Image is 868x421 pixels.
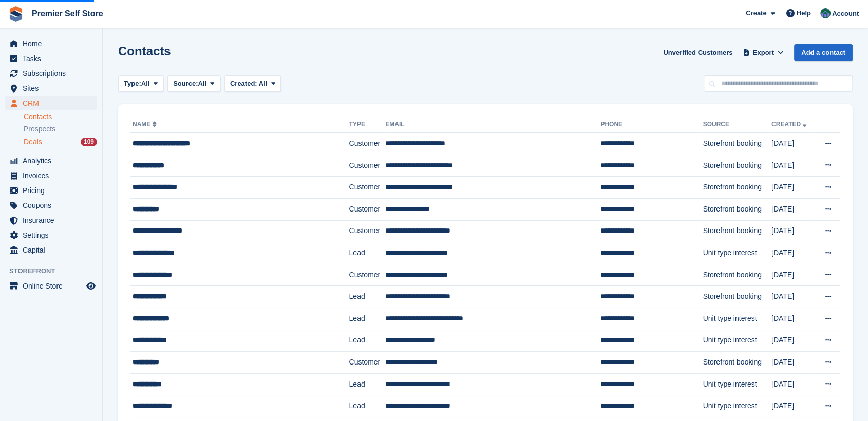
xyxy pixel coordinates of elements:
button: Export [741,44,786,61]
a: menu [5,81,97,95]
td: Lead [349,286,385,308]
th: Email [385,117,600,133]
span: Storefront [9,266,102,276]
img: stora-icon-8386f47178a22dfd0bd8f6a31ec36ba5ce8667c1dd55bd0f319d3a0aa187defe.svg [8,6,24,22]
span: CRM [23,96,84,110]
span: Source: [173,79,198,89]
a: Name [133,121,159,128]
td: Storefront booking [703,155,771,177]
td: Unit type interest [703,330,771,352]
a: menu [5,66,97,81]
a: Unverified Customers [659,44,737,61]
a: menu [5,183,97,198]
td: Customer [349,264,385,286]
div: 109 [81,138,97,146]
h1: Contacts [118,44,171,58]
td: [DATE] [771,220,815,242]
td: [DATE] [771,264,815,286]
span: Coupons [23,198,84,213]
td: Customer [349,155,385,177]
td: Customer [349,177,385,199]
td: [DATE] [771,286,815,308]
td: Lead [349,373,385,395]
a: Prospects [24,124,97,135]
th: Source [703,117,771,133]
span: Home [23,36,84,51]
td: Storefront booking [703,177,771,199]
td: Unit type interest [703,373,771,395]
span: Capital [23,243,84,257]
span: Pricing [23,183,84,198]
td: Storefront booking [703,286,771,308]
button: Created: All [224,75,281,92]
a: menu [5,198,97,213]
td: Storefront booking [703,133,771,155]
span: Help [797,8,811,18]
span: Settings [23,228,84,242]
span: Created: [230,80,257,87]
td: [DATE] [771,308,815,330]
span: Sites [23,81,84,95]
td: Storefront booking [703,352,771,374]
td: [DATE] [771,155,815,177]
td: Storefront booking [703,198,771,220]
a: menu [5,36,97,51]
a: menu [5,51,97,66]
a: Contacts [24,112,97,122]
td: Customer [349,352,385,374]
span: Tasks [23,51,84,66]
span: Create [746,8,766,18]
button: Type: All [118,75,163,92]
td: [DATE] [771,198,815,220]
span: All [141,79,150,89]
td: Storefront booking [703,264,771,286]
td: Customer [349,133,385,155]
img: Jo Granger [820,8,831,18]
a: menu [5,154,97,168]
span: Deals [24,137,42,147]
td: Storefront booking [703,220,771,242]
button: Source: All [167,75,220,92]
th: Type [349,117,385,133]
a: menu [5,279,97,293]
a: Deals 109 [24,137,97,147]
span: Type: [124,79,141,89]
span: All [259,80,268,87]
a: Preview store [85,280,97,292]
td: [DATE] [771,242,815,264]
td: Customer [349,220,385,242]
span: Analytics [23,154,84,168]
td: [DATE] [771,177,815,199]
a: menu [5,96,97,110]
a: menu [5,228,97,242]
a: menu [5,168,97,183]
span: Online Store [23,279,84,293]
td: Lead [349,242,385,264]
span: Prospects [24,124,55,134]
a: menu [5,243,97,257]
td: Unit type interest [703,395,771,417]
a: Add a contact [794,44,853,61]
td: [DATE] [771,395,815,417]
a: Premier Self Store [28,5,107,22]
span: All [198,79,207,89]
span: Account [832,9,859,19]
span: Insurance [23,213,84,227]
td: Unit type interest [703,308,771,330]
th: Phone [600,117,703,133]
span: Invoices [23,168,84,183]
span: Subscriptions [23,66,84,81]
td: Customer [349,198,385,220]
td: [DATE] [771,352,815,374]
span: Export [753,48,774,58]
td: [DATE] [771,133,815,155]
td: Lead [349,395,385,417]
td: [DATE] [771,330,815,352]
td: Lead [349,308,385,330]
td: [DATE] [771,373,815,395]
a: Created [771,121,809,128]
td: Unit type interest [703,242,771,264]
a: menu [5,213,97,227]
td: Lead [349,330,385,352]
